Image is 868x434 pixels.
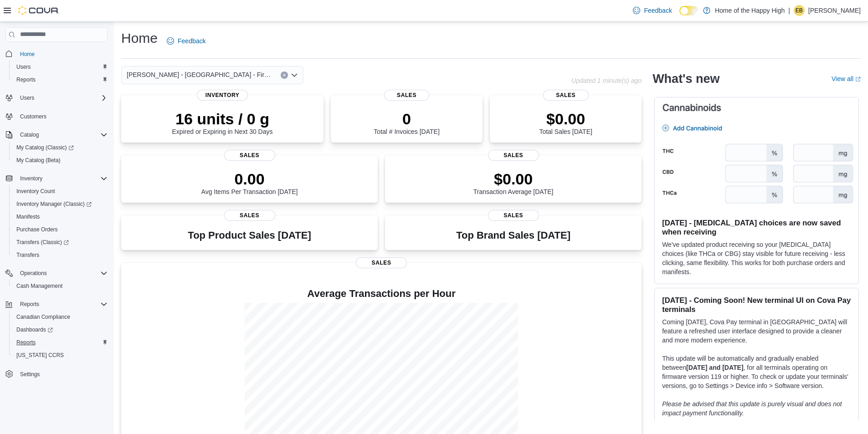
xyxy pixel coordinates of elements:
button: My Catalog (Beta) [9,154,111,167]
span: Catalog [16,129,108,140]
a: Feedback [163,32,209,50]
span: Operations [20,270,47,277]
span: Operations [16,268,108,279]
span: Catalog [20,131,39,138]
p: $0.00 [539,110,592,128]
button: Users [9,61,111,73]
span: Inventory [197,90,248,101]
span: Manifests [16,213,40,220]
span: Users [16,92,108,103]
div: Expired or Expiring in Next 30 Days [172,110,273,135]
button: Operations [16,268,51,279]
a: Manifests [13,211,43,222]
button: [US_STATE] CCRS [9,349,111,362]
span: Manifests [13,211,108,222]
span: My Catalog (Beta) [13,155,108,166]
a: Transfers (Classic) [9,236,111,249]
span: Customers [16,111,108,122]
span: Canadian Compliance [13,311,108,322]
span: Reports [16,339,36,346]
span: Customers [20,113,46,120]
span: Dashboards [13,324,108,335]
em: Please be advised that this update is purely visual and does not impact payment functionality. [662,400,842,417]
p: $0.00 [473,170,554,188]
span: Canadian Compliance [16,313,70,321]
p: Updated 1 minute(s) ago [571,77,642,84]
button: Canadian Compliance [9,311,111,323]
p: | [788,5,790,16]
a: Dashboards [9,323,111,336]
span: Transfers [16,251,39,259]
span: Home [16,48,108,60]
a: Feedback [629,1,675,20]
button: Cash Management [9,280,111,292]
button: Transfers [9,249,111,261]
a: My Catalog (Beta) [13,155,64,166]
a: View allExternal link [832,75,861,82]
button: Settings [2,367,111,380]
strong: [DATE] and [DATE] [686,364,743,371]
button: Operations [2,267,111,280]
button: Reports [9,336,111,349]
button: Inventory Count [9,185,111,198]
span: Inventory Manager (Classic) [13,199,108,209]
span: Settings [20,371,40,378]
span: Transfers (Classic) [13,237,108,248]
span: Settings [16,368,108,379]
button: Customers [2,110,111,123]
p: 16 units / 0 g [172,110,273,128]
button: Catalog [2,128,111,141]
span: Sales [224,150,275,161]
span: Users [13,61,108,72]
div: Total Sales [DATE] [539,110,592,135]
h2: What's new [652,71,719,86]
a: My Catalog (Classic) [13,142,77,153]
span: Sales [488,210,539,221]
a: Canadian Compliance [13,311,74,322]
span: Inventory Manager (Classic) [16,200,92,208]
a: Transfers [13,250,43,260]
a: Users [13,61,34,72]
p: [PERSON_NAME] [808,5,861,16]
span: Reports [16,76,36,83]
span: Inventory Count [13,186,108,197]
h3: Top Product Sales [DATE] [188,230,311,241]
span: Purchase Orders [16,226,58,233]
button: Clear input [281,71,288,79]
input: Dark Mode [679,6,699,15]
span: Home [20,51,35,58]
div: Transaction Average [DATE] [473,170,554,195]
button: Users [16,92,38,103]
span: Inventory Count [16,188,55,195]
h1: Home [121,29,158,47]
h3: [DATE] - Coming Soon! New terminal UI on Cova Pay terminals [662,296,851,314]
span: My Catalog (Classic) [16,144,74,151]
button: Inventory [16,173,46,184]
a: Inventory Manager (Classic) [13,199,95,209]
a: Reports [13,337,39,348]
button: Inventory [2,172,111,185]
span: Transfers [13,250,108,260]
span: My Catalog (Beta) [16,157,61,164]
div: Avg Items Per Transaction [DATE] [201,170,298,195]
span: Transfers (Classic) [16,239,69,246]
span: Reports [13,337,108,348]
div: Total # Invoices [DATE] [374,110,439,135]
a: Reports [13,74,39,85]
span: Cash Management [16,282,62,290]
h3: Top Brand Sales [DATE] [456,230,570,241]
span: Sales [543,90,589,101]
h4: Average Transactions per Hour [128,288,634,299]
a: Home [16,49,38,60]
span: Sales [224,210,275,221]
span: Reports [16,299,108,310]
span: Reports [13,74,108,85]
a: Purchase Orders [13,224,62,235]
span: Feedback [178,36,205,46]
button: Open list of options [291,71,298,79]
svg: External link [855,77,861,82]
p: Home of the Happy High [715,5,785,16]
a: Inventory Manager (Classic) [9,198,111,210]
button: Purchase Orders [9,223,111,236]
span: Cash Management [13,281,108,291]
